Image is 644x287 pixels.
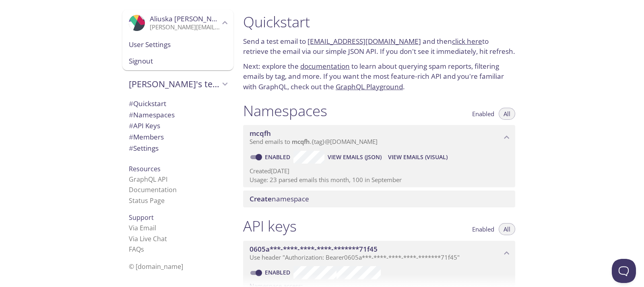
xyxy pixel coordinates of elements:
a: documentation [300,61,350,71]
span: Quickstart [129,99,166,108]
p: Created [DATE] [250,167,509,175]
a: Enabled [264,153,293,161]
span: View Emails (Visual) [388,152,448,162]
a: Status Page [129,196,165,205]
span: mcqfh [250,129,271,138]
div: API Keys [122,120,233,131]
button: Enabled [467,108,499,120]
p: Next: explore the to learn about querying spam reports, filtering emails by tag, and more. If you... [243,61,515,92]
a: click here [452,37,482,46]
span: mcqfh [292,137,310,146]
h1: Namespaces [243,102,327,120]
a: [EMAIL_ADDRESS][DOMAIN_NAME] [308,37,421,46]
a: Documentation [129,185,177,194]
span: # [129,132,133,141]
div: Aliuska Dominguez [122,10,233,36]
span: namespace [250,194,309,203]
button: View Emails (Visual) [385,151,451,164]
button: All [499,108,515,120]
span: Namespaces [129,110,175,119]
a: Via Live Chat [129,234,167,243]
span: Support [129,213,154,222]
button: All [499,223,515,235]
span: # [129,121,133,130]
div: mcqfh namespace [243,125,515,150]
span: Signout [129,56,227,66]
p: Usage: 23 parsed emails this month, 100 in September [250,176,509,184]
span: Settings [129,143,159,153]
iframe: Help Scout Beacon - Open [612,259,636,283]
span: Resources [129,164,161,173]
span: # [129,143,133,153]
div: Namespaces [122,109,233,121]
span: [PERSON_NAME]'s team [129,78,220,90]
div: Signout [122,53,233,70]
div: User Settings [122,36,233,53]
span: Aliuska [PERSON_NAME] [150,14,229,23]
span: View Emails (JSON) [328,152,382,162]
div: Create namespace [243,191,515,207]
a: Enabled [264,269,293,276]
span: Send emails to . {tag} @[DOMAIN_NAME] [250,137,378,146]
div: Aliuska's team [122,74,233,94]
h1: API keys [243,217,297,235]
span: User Settings [129,39,227,50]
p: [PERSON_NAME][EMAIL_ADDRESS][DOMAIN_NAME] [150,23,220,31]
div: Members [122,131,233,143]
span: Create [250,194,272,203]
button: Enabled [467,223,499,235]
span: © [DOMAIN_NAME] [129,262,183,271]
button: View Emails (JSON) [324,151,385,164]
h1: Quickstart [243,13,515,31]
span: s [141,245,144,254]
div: Team Settings [122,143,233,154]
a: GraphQL Playground [336,82,403,91]
span: # [129,99,133,108]
a: FAQ [129,245,144,254]
span: # [129,110,133,119]
p: Send a test email to and then to retrieve the email via our simple JSON API. If you don't see it ... [243,36,515,57]
a: Via Email [129,223,156,232]
a: GraphQL API [129,175,167,184]
span: API Keys [129,121,160,130]
span: Members [129,132,164,141]
div: Quickstart [122,98,233,109]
